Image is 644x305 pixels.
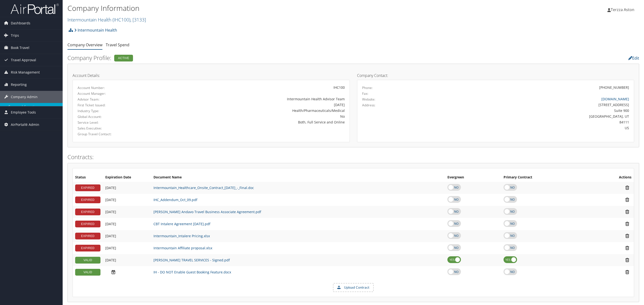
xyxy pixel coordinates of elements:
[105,258,116,262] span: [DATE]
[105,246,149,250] div: Add/Edit Date
[105,270,149,275] div: Add/Edit Date
[431,114,629,119] div: [GEOGRAPHIC_DATA], UT
[153,270,231,274] a: IH - DO NOT Enable Guest Booking Feature.docx
[623,209,631,214] i: Remove Contract
[105,210,149,214] div: Add/Edit Date
[105,198,149,202] div: Add/Edit Date
[169,120,345,125] div: Both, Full Service and Online
[130,16,146,23] span: , [ 3133 ]
[11,3,59,14] img: airportal-logo.png
[153,222,210,226] a: CBT Intalere Agreement [DATE].pdf
[11,54,36,66] span: Travel Approval
[333,284,373,292] label: Upload Contract
[75,184,100,191] div: EXPIRED
[362,103,375,108] label: Address:
[78,91,162,96] label: Account Manager:
[169,96,345,102] div: Intermountain Health Advisor Team
[623,221,631,226] i: Remove Contract
[67,54,446,62] h2: Company Profile:
[628,55,639,61] a: Edit
[105,222,149,226] div: Add/Edit Date
[445,173,501,182] th: Evergreen
[153,258,230,262] a: [PERSON_NAME] TRAVEL SERVICES - Signed.pdf
[114,55,133,61] div: Active
[153,234,210,238] a: Intermountain_Intalere Pricing.xlsx
[153,185,254,190] a: Intermountain_Healthcare_Onsite_Contract_[DATE]_-_Final.doc
[75,221,100,227] div: EXPIRED
[362,91,368,96] label: Fax:
[623,245,631,251] i: Remove Contract
[105,258,149,262] div: Add/Edit Date
[105,185,116,190] span: [DATE]
[501,173,589,182] th: Primary Contract
[75,257,100,264] div: VALID
[623,197,631,202] i: Remove Contract
[106,42,129,47] a: Travel Spend
[105,234,149,238] div: Add/Edit Date
[169,114,345,119] div: No
[105,222,116,226] span: [DATE]
[601,97,629,101] a: [DOMAIN_NAME]
[105,246,116,250] span: [DATE]
[75,233,100,239] div: EXPIRED
[74,25,117,35] a: Intermountain Health
[362,85,373,90] label: Phone:
[151,173,445,182] th: Document Name
[67,153,639,161] h2: Contracts:
[11,42,29,54] span: Book Travel
[169,108,345,113] div: Health/Pharmaceuticals/Medical
[75,209,100,215] div: EXPIRED
[11,29,19,41] span: Trips
[431,108,629,113] div: Suite 900
[431,102,629,107] div: [STREET_ADDRESS]
[623,270,631,275] i: Remove Contract
[357,74,634,77] h4: Company Contact:
[105,186,149,190] div: Add/Edit Date
[78,132,162,136] label: Group Travel Contact:
[103,173,151,182] th: Expiration Date
[105,197,116,202] span: [DATE]
[67,3,449,13] h1: Company Information
[78,97,162,102] label: Advisor Team:
[105,210,116,214] span: [DATE]
[75,269,100,276] div: VALID
[623,185,631,190] i: Remove Contract
[78,120,162,125] label: Service Level:
[75,197,100,203] div: EXPIRED
[623,258,631,263] i: Remove Contract
[607,2,639,17] a: Terzza Aston
[169,102,345,107] div: [DATE]
[67,42,102,47] a: Company Overview
[623,233,631,238] i: Remove Contract
[75,245,100,251] div: EXPIRED
[11,66,40,78] span: Risk Management
[153,197,197,202] a: IHC_Addendum_Oct_09.pdf
[78,103,162,108] label: First Ticket Issued:
[153,246,212,250] a: Intermountain Affiliate proposal.xlsx
[611,7,634,12] span: Terzza Aston
[73,74,350,77] h4: Account Details:
[113,16,130,23] span: ( IHC100 )
[78,126,162,131] label: Sales Executive:
[78,114,162,119] label: Global Account:
[153,210,261,214] a: [PERSON_NAME] Andavo Travel Business Associate Agreement.pdf
[78,108,162,113] label: Industry Type:
[362,97,375,102] label: Website:
[11,79,27,91] span: Reporting
[599,85,629,90] div: [PHONE_NUMBER]
[78,85,162,90] label: Account Number:
[11,106,36,118] span: Employee Tools
[431,125,629,130] div: US
[169,85,345,90] div: IHC100
[105,234,116,238] span: [DATE]
[431,120,629,125] div: 84111
[73,173,103,182] th: Status
[11,17,30,29] span: Dashboards
[589,173,634,182] th: Actions
[11,119,39,131] span: AirPortal® Admin
[67,16,146,23] a: Intermountain Health
[11,91,38,103] span: Company Admin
